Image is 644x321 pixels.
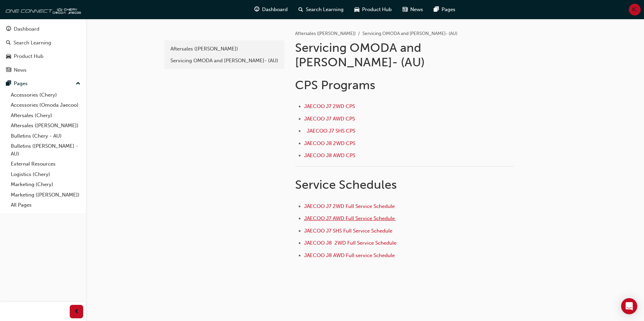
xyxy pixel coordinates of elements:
[6,67,11,73] span: news-icon
[254,5,259,14] span: guage-icon
[434,5,439,14] span: pages-icon
[8,159,83,169] a: External Resources
[6,81,11,87] span: pages-icon
[354,5,359,14] span: car-icon
[3,22,83,77] button: DashboardSearch LearningProduct HubNews
[6,26,11,32] span: guage-icon
[304,103,356,109] a: JAECOO J7 2WD CPS
[249,3,293,16] a: guage-iconDashboard
[632,6,637,13] span: IC
[8,200,83,210] a: All Pages
[8,179,83,190] a: Marketing (Chery)
[8,169,83,180] a: Logistics (Chery)
[14,52,43,60] div: Product Hub
[402,5,408,14] span: news-icon
[3,77,83,90] button: Pages
[3,50,83,63] a: Product Hub
[293,3,349,16] a: search-iconSearch Learning
[362,30,457,38] li: Servicing OMODA and [PERSON_NAME]- (AU)
[8,141,83,159] a: Bulletins ([PERSON_NAME] - AU)
[428,3,461,16] a: pages-iconPages
[349,3,397,16] a: car-iconProduct Hub
[6,53,11,60] span: car-icon
[298,5,303,14] span: search-icon
[304,116,356,122] a: JAECOO J7 AWD CPS
[170,45,278,53] div: Aftersales ([PERSON_NAME])
[621,298,637,314] div: Open Intercom Messenger
[3,64,83,76] a: News
[13,39,51,47] div: Search Learning
[304,240,396,246] a: JAECOO J8 2WD Full Service Schedule
[304,252,395,258] a: JAECOO J8 AWD Full service Schedule
[8,90,83,100] a: Accessories (Chery)
[6,40,11,46] span: search-icon
[304,228,394,234] a: JAECOO J7 SHS Full Service Schedule
[167,55,282,67] a: Servicing OMODA and [PERSON_NAME]- (AU)
[14,25,39,33] div: Dashboard
[304,215,396,221] a: JAECOO J7 AWD Full Service Schedule
[8,100,83,110] a: Accessories (Omoda Jaecoo)
[304,140,355,146] a: JAECOO J8 2WD CPS
[295,31,356,36] a: Aftersales ([PERSON_NAME])
[295,78,375,92] span: CPS Programs
[3,37,83,49] a: Search Learning
[304,152,355,158] a: JAECOO J8 AWD CPS
[76,79,80,88] span: up-icon
[410,6,423,13] span: News
[262,6,288,13] span: Dashboard
[3,23,83,35] a: Dashboard
[8,190,83,200] a: Marketing ([PERSON_NAME])
[442,6,455,13] span: Pages
[304,203,395,209] a: JAECOO J7 2WD Full Service Schedule
[74,308,79,316] span: prev-icon
[3,3,81,16] img: oneconnect
[629,4,641,15] button: IC
[295,40,516,70] h1: Servicing OMODA and [PERSON_NAME]- (AU)
[397,3,428,16] a: news-iconNews
[307,128,357,134] a: JAECOO J7 SHS CPS
[167,43,282,55] a: Aftersales ([PERSON_NAME])
[8,131,83,141] a: Bulletins (Chery - AU)
[295,177,397,192] span: Service Schedules
[306,6,344,13] span: Search Learning
[14,66,27,74] div: News
[14,80,28,87] div: Pages
[362,6,392,13] span: Product Hub
[8,120,83,131] a: Aftersales ([PERSON_NAME])
[170,57,278,65] div: Servicing OMODA and [PERSON_NAME]- (AU)
[8,110,83,121] a: Aftersales (Chery)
